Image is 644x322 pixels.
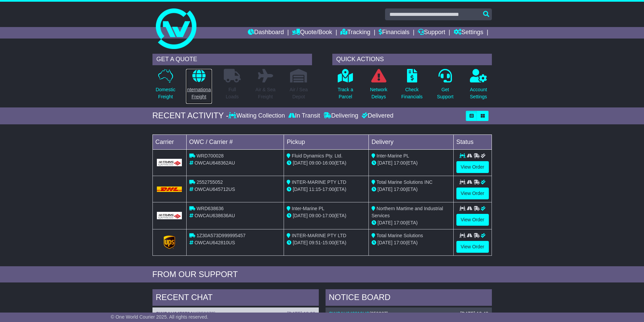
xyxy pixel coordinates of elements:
a: Quote/Book [292,27,332,39]
a: GetSupport [436,69,454,104]
img: GetCarrierServiceLogo [157,159,182,166]
a: View Order [456,241,489,253]
div: RECENT CHAT [152,289,319,307]
div: ( ) [156,311,315,317]
span: 359373 [198,311,214,316]
div: (ETA) [372,239,451,246]
img: GetCarrierServiceLogo [157,212,182,219]
p: Check Financials [401,86,423,100]
span: 17:00 [394,220,406,225]
div: RECENT ACTIVITY - [152,111,229,121]
span: Inter-Marine PL [377,153,409,158]
span: 17:00 [323,187,334,192]
span: INTER-MARINE PTY LTD [292,233,346,238]
span: Total Marine Solutions [377,233,423,238]
span: 17:00 [394,240,406,245]
span: Total Marine Solutions INC [377,179,433,185]
div: [DATE] 13:26 [287,311,315,317]
a: Track aParcel [337,69,354,104]
div: [DATE] 12:40 [460,311,488,317]
span: WRD700028 [196,153,223,158]
a: Tracking [340,27,370,39]
td: Delivery [368,134,453,149]
div: - (ETA) [287,186,366,193]
div: ( ) [329,311,488,317]
div: - (ETA) [287,212,366,219]
p: Network Delays [370,86,387,100]
a: OWCAU647273AU [156,311,197,316]
span: 17:00 [394,160,406,166]
a: Dashboard [248,27,284,39]
span: Inter-Marine PL [292,206,324,211]
span: [DATE] [378,160,392,166]
div: - (ETA) [287,239,366,246]
span: OWCAU638636AU [194,213,235,218]
span: OWCAU642810US [194,240,235,245]
div: QUICK ACTIONS [332,54,492,65]
span: 359287 [371,311,387,316]
span: Fluid Dynamics Pty. Ltd. [292,153,342,158]
span: OWCAU645712US [194,187,235,192]
span: [DATE] [293,187,308,192]
span: 2552755052 [196,179,223,185]
p: Account Settings [470,86,487,100]
p: Get Support [437,86,453,100]
div: (ETA) [372,159,451,167]
span: 11:15 [309,187,321,192]
span: © One World Courier 2025. All rights reserved. [111,314,209,320]
span: OWCAU648362AU [194,160,235,166]
div: FROM OUR SUPPORT [152,270,492,279]
a: InternationalFreight [186,69,212,104]
p: Track a Parcel [338,86,353,100]
p: Air & Sea Freight [256,86,276,100]
p: Air / Sea Depot [290,86,308,100]
div: Delivering [322,112,360,120]
span: [DATE] [378,220,392,225]
a: AccountSettings [470,69,487,104]
a: CheckFinancials [401,69,423,104]
span: 1Z30A573D999995457 [196,233,245,238]
a: Settings [454,27,483,39]
p: Full Loads [224,86,241,100]
div: - (ETA) [287,159,366,167]
span: [DATE] [293,213,308,218]
td: Status [453,134,492,149]
span: WRD638636 [196,206,223,211]
div: Delivered [360,112,393,120]
span: [DATE] [293,240,308,245]
span: [DATE] [378,187,392,192]
span: 09:51 [309,240,321,245]
img: DHL.png [157,187,182,192]
span: [DATE] [378,240,392,245]
img: GetCarrierServiceLogo [164,236,175,249]
div: (ETA) [372,219,451,226]
a: View Order [456,214,489,226]
div: (ETA) [372,186,451,193]
a: NetworkDelays [369,69,387,104]
a: View Order [456,188,489,199]
div: GET A QUOTE [152,54,312,65]
span: 17:00 [323,213,334,218]
a: View Order [456,161,489,173]
a: Financials [379,27,409,39]
div: NOTICE BOARD [326,289,492,307]
span: 16:00 [323,160,334,166]
p: International Freight [186,86,212,100]
a: DomesticFreight [155,69,175,104]
span: 09:00 [309,213,321,218]
div: Waiting Collection [229,112,286,120]
span: 09:00 [309,160,321,166]
a: OWCAU642810US [329,311,369,316]
span: [DATE] [293,160,308,166]
span: 17:00 [394,187,406,192]
span: INTER-MARINE PTY LTD [292,179,346,185]
span: Northern Martime and Industrial Services [372,206,443,218]
td: OWC / Carrier # [186,134,284,149]
a: Support [418,27,445,39]
p: Domestic Freight [156,86,175,100]
td: Pickup [284,134,369,149]
td: Carrier [152,134,186,149]
div: In Transit [287,112,322,120]
span: 15:00 [323,240,334,245]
